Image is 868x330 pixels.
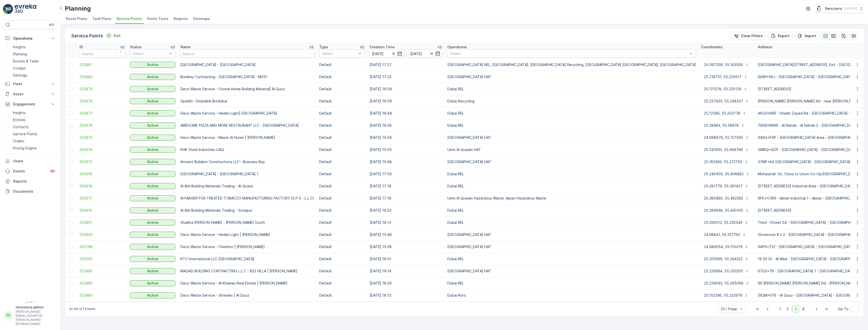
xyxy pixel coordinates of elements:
td: Default [317,180,367,192]
button: 25.266948, 55.430105 [701,206,752,214]
td: [GEOGRAPHIC_DATA] HAT [445,241,698,253]
td: Dubai REL [445,107,698,119]
p: Active [147,196,158,201]
div: Toggle Row Selected [69,281,73,285]
span: Regions [174,16,188,21]
td: Dubai REL [445,180,698,192]
td: [DATE] 15:46 [367,229,445,241]
td: Default [317,95,367,107]
button: Active [130,135,175,141]
div: Toggle Row Selected [69,87,73,91]
p: Planning [13,52,27,57]
div: Toggle Row Selected [69,75,73,79]
button: Active [130,62,175,68]
div: Toggle Row Selected [69,111,73,115]
button: Clear Filters [731,32,766,40]
p: Service Points [71,32,103,39]
a: Reports [3,176,58,186]
p: Active [147,111,158,116]
div: Toggle Row Selected [69,221,73,225]
button: Active [130,98,175,104]
p: Operations [447,45,467,50]
p: 25.218751, 55.235617 [704,74,742,79]
button: 24.998678, 55.127595 [701,134,752,142]
td: Deco Waste Service - Al Khames Real Estate | [PERSON_NAME] [178,277,317,289]
a: 252493 [79,269,125,274]
span: 252503 [79,256,125,261]
button: Active [130,74,175,80]
button: Active [130,86,175,92]
span: 252486 [79,281,125,286]
button: Fleet [3,79,58,89]
a: 252872 [79,159,125,164]
a: 252881 [79,62,125,67]
a: Documents [3,186,58,196]
p: Active [147,62,158,67]
button: Active [130,159,175,165]
p: 24.998678, 55.127595 [704,135,743,140]
a: 252801 [79,220,125,225]
button: 25.121578, 55.220129 [701,85,750,93]
button: 25.203069, 55.264322 [701,255,752,263]
a: 252875 [79,135,125,140]
button: 25.240459, 55.406882 [701,170,753,178]
input: dd/mm/yyyy [408,50,443,58]
p: renuterra.admin [16,305,53,310]
p: Active [147,220,158,225]
button: Operations [3,33,58,43]
p: Entities [13,117,25,122]
p: 25.183366, 55.272755 [704,159,742,164]
td: Default [317,144,367,156]
td: [GEOGRAPHIC_DATA] HAT [445,265,698,277]
button: 25.28983, 55.36978 [701,121,748,129]
td: [DATE] 16:13 [367,216,445,229]
p: Address [758,45,772,50]
p: Select [322,51,357,56]
span: 252876 [79,123,125,128]
span: Geomaps [193,16,210,21]
td: Default [317,192,367,204]
span: Route Plans [66,16,87,21]
span: 252874 [79,147,125,152]
button: Active [130,219,175,226]
p: Settings [13,73,27,78]
p: 25.266948, 55.430105 [704,208,743,213]
p: 99 [50,169,55,173]
p: Events [13,169,46,174]
p: Select [450,51,688,56]
p: Clear Filters [741,33,763,38]
td: [DATE] 16:59 [367,95,445,107]
span: Static Tours [147,16,169,21]
p: Operations [13,36,47,41]
p: - [405,51,407,57]
p: Active [147,256,158,261]
td: Sparklo -Globelink Burdubai [178,95,317,107]
p: 24.986054, 55.110378 [704,244,743,249]
td: [DATE] 17:23 [367,71,445,83]
p: ( +04:00 ) [844,7,857,11]
button: Export [768,32,793,40]
td: Default [317,253,367,265]
p: Active [147,232,158,237]
p: Service Points [13,131,37,137]
span: 3 [792,306,799,312]
td: Default [317,131,367,144]
button: Active [130,110,175,116]
td: [GEOGRAPHIC_DATA] HAT [445,131,698,144]
td: KHK Steel Industries-UAQ [178,144,317,156]
p: Users [13,159,56,164]
p: Active [147,99,158,104]
td: [DATE] 17:27 [367,59,445,71]
button: 24.986054, 55.110378 [701,243,752,251]
a: 252878 [79,99,125,104]
img: logo [3,4,13,14]
td: Deco Waste Service - Shredex | Al Quoz [178,289,317,301]
span: 252485 [79,293,125,298]
div: Toggle Row Selected [69,136,73,140]
td: [GEOGRAPHIC_DATA] REL, [GEOGRAPHIC_DATA], [GEOGRAPHIC_DATA] Recycling, [GEOGRAPHIC_DATA] [GEOGRAP... [445,59,698,71]
p: Planning [65,5,91,13]
a: Orders [11,138,58,145]
td: Dubai REL [445,119,698,131]
td: [DATE] 17:55 [367,168,445,180]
